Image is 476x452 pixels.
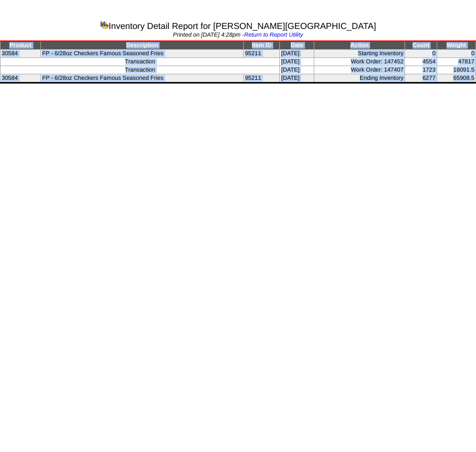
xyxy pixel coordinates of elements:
[1,66,280,74] td: Transaction
[100,20,109,29] img: graph.gif
[280,50,314,58] td: [DATE]
[437,74,475,83] td: 65908.5
[244,32,303,38] a: Return to Report Utility
[437,50,475,58] td: 0
[405,74,437,83] td: 6277
[41,50,244,58] td: FP - 6/28oz Checkers Famous Seasoned Fries
[314,50,405,58] td: Starting Inventory
[1,41,41,50] td: Product
[1,58,280,66] td: Transaction
[280,74,314,83] td: [DATE]
[41,41,244,50] td: Description
[244,74,280,83] td: 95211
[405,58,437,66] td: 4554
[437,58,475,66] td: 47817
[1,50,41,58] td: 30584
[437,41,475,50] td: Weight
[405,41,437,50] td: Count
[41,74,244,83] td: FP - 6/28oz Checkers Famous Seasoned Fries
[437,66,475,74] td: 18091.5
[314,66,405,74] td: Work Order: 147407
[280,58,314,66] td: [DATE]
[1,74,41,83] td: 30584
[405,50,437,58] td: 0
[314,74,405,83] td: Ending Inventory
[244,50,280,58] td: 95211
[244,41,280,50] td: Item ID
[280,41,314,50] td: Date
[314,58,405,66] td: Work Order: 147452
[280,66,314,74] td: [DATE]
[314,41,405,50] td: Action
[405,66,437,74] td: 1723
